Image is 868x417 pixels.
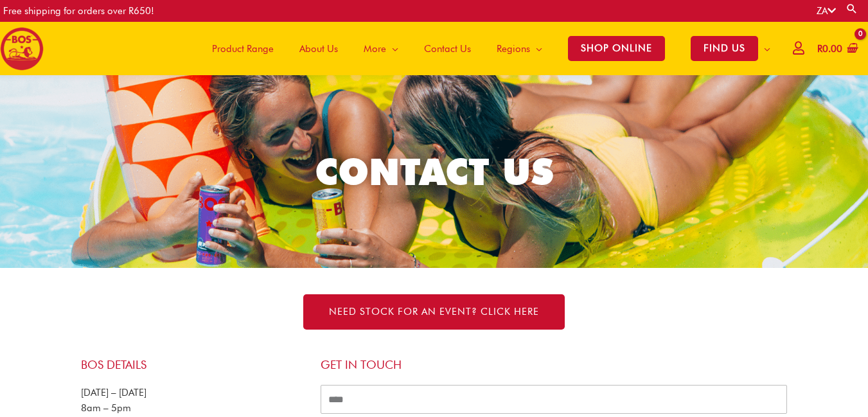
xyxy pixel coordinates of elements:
[846,3,858,15] a: Search button
[212,30,274,68] span: Product Range
[190,22,783,75] nav: Site Navigation
[411,22,484,75] a: Contact Us
[484,22,555,75] a: Regions
[555,22,678,75] a: SHOP ONLINE
[364,30,386,68] span: More
[568,36,665,61] span: SHOP ONLINE
[75,148,793,195] h2: CONTACT US
[817,43,822,55] span: R
[815,35,858,64] a: View Shopping Cart, empty
[329,307,539,317] span: NEED STOCK FOR AN EVENT? Click here
[691,36,758,61] span: FIND US
[287,22,351,75] a: About Us
[199,22,287,75] a: Product Range
[497,30,530,68] span: Regions
[817,43,842,55] bdi: 0.00
[303,294,565,330] a: NEED STOCK FOR AN EVENT? Click here
[81,402,131,414] span: 8am – 5pm
[351,22,411,75] a: More
[81,358,308,372] h4: BOS Details
[299,30,338,68] span: About Us
[817,5,836,17] a: ZA
[424,30,471,68] span: Contact Us
[321,358,788,372] h4: Get in touch
[81,387,146,398] span: [DATE] – [DATE]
